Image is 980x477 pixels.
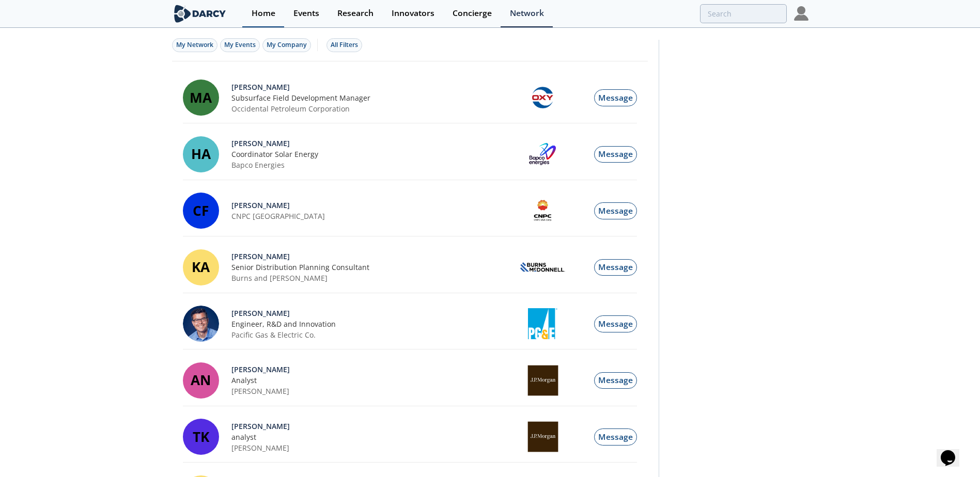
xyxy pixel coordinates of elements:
div: Coordinator Solar Energy [231,149,507,160]
img: Profile [794,6,808,21]
img: Bapco Energies [524,142,562,167]
div: HA [183,136,219,172]
div: Home [252,9,275,18]
input: Advanced Search [700,4,787,23]
div: AN [183,362,219,399]
div: Occidental Petroleum Corporation [231,103,507,114]
button: My Company [262,38,311,52]
button: Message [594,372,637,389]
div: analyst [231,432,507,442]
span: Message [598,92,633,103]
img: logo-wide.svg [172,5,228,23]
span: Message [598,431,633,442]
span: Message [598,318,633,329]
span: My Events [224,40,256,49]
div: TK [183,419,219,455]
img: JP Morgan [527,365,558,396]
div: CF [183,193,219,229]
button: My Network [172,38,217,52]
div: [PERSON_NAME] [231,386,507,396]
div: KA [183,249,219,285]
button: My Events [220,38,260,52]
span: Message [598,374,633,386]
div: [PERSON_NAME] [231,442,507,453]
div: All Filters [331,40,358,50]
button: Message [594,315,637,332]
div: Engineer, R&D and Innovation [231,319,507,329]
div: Innovators [392,9,434,18]
div: Events [293,9,319,18]
span: My Company [267,40,307,49]
span: Message [598,261,633,273]
iframe: chat widget [937,436,970,467]
div: Network [510,9,544,18]
div: Pacific Gas & Electric Co. [231,329,507,340]
div: CNPC [GEOGRAPHIC_DATA] [231,211,507,221]
img: Burns and McDonnell [519,255,567,280]
div: Senior Distribution Planning Consultant [231,262,507,273]
img: Pacific Gas & Electric Co. [528,308,557,339]
img: JP Morgan [527,421,558,452]
div: View Profile [231,251,507,262]
div: View Profile [231,308,507,319]
span: Message [598,148,633,160]
div: Ma [183,79,219,116]
div: Analyst [231,375,507,386]
div: View Profile [231,138,507,149]
div: Concierge [453,9,492,18]
div: Bapco Energies [231,160,507,170]
button: Message [594,202,637,219]
div: View Profile [231,364,507,375]
button: Message [594,428,637,446]
div: View Profile [231,82,507,92]
button: Message [594,259,637,276]
div: Subsurface Field Development Manager [231,92,507,103]
img: Occidental Petroleum Corporation [527,82,558,113]
img: c7d10f97-7529-4440-8ac1-cfd10feeee69 [183,306,219,342]
img: CNPC USA [527,195,558,226]
div: Burns and [PERSON_NAME] [231,273,507,283]
span: Message [598,205,633,216]
div: View Profile [231,200,507,211]
div: View Profile [231,421,507,432]
span: My Network [176,40,213,49]
button: All Filters [326,38,362,52]
button: Message [594,89,637,106]
button: Message [594,146,637,163]
div: Research [337,9,374,18]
